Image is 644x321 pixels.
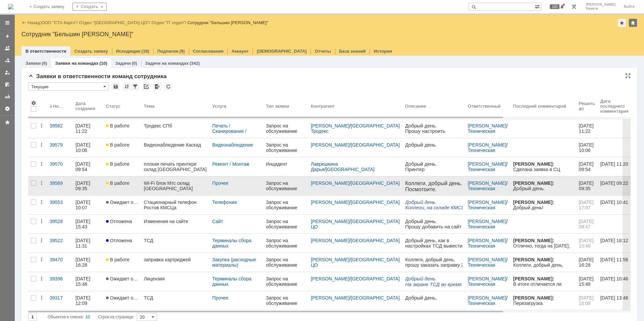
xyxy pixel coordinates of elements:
div: 39522 [50,238,70,243]
a: Настройки [2,103,13,114]
div: 39570 [50,161,70,167]
div: плохая печать принтере склад [GEOGRAPHIC_DATA] [144,161,207,172]
a: [DATE] 11:56 [598,253,637,272]
a: 39582 [47,119,73,138]
a: Задачи [115,61,131,66]
div: Услуга [212,104,227,109]
a: [PERSON_NAME] [311,200,350,205]
a: Задачи на командах [145,61,189,66]
div: [DATE] 11:22 [75,123,92,134]
span: Отложена [106,219,132,224]
div: [DATE] 09:35 [75,180,92,191]
a: Техническая поддержка [468,262,497,273]
span: . [10,300,11,305]
div: Тип заявки [266,104,290,109]
div: | [40,20,41,25]
a: [PERSON_NAME] [468,180,506,186]
span: [DATE] 10:09 [579,295,595,306]
a: Отложена [103,234,141,253]
span: a [42,294,45,300]
a: ТСД [141,234,210,253]
a: Терминалы сбора данных [212,276,253,287]
span: E [25,120,29,125]
a: [DATE] 11:22 [576,119,598,138]
a: Заявки на командах [55,61,98,66]
th: Услуга [210,93,263,119]
span: A [42,135,45,140]
span: Clipboard [12,11,34,16]
div: Сотрудник "Бельшин [PERSON_NAME]" [21,31,637,38]
a: Инцидент [263,157,308,176]
span: [DATE] 17:07 [579,200,595,210]
span: Сот. тел.: [PHONE_NUMBER] [4,72,75,78]
div: Сортировка... [123,83,131,91]
span: [PERSON_NAME] [586,3,616,7]
span: . [24,120,25,125]
th: Ответственный [465,93,511,119]
img: logo [8,4,13,9]
a: [PERSON_NAME] [468,238,506,243]
div: Запрос на обслуживание [266,295,306,306]
a: [GEOGRAPHIC_DATA] [351,200,400,205]
div: [DATE] 13:48 [600,295,628,301]
div: 39396 [50,276,70,281]
a: Запрос на обслуживание [263,272,308,291]
a: [PERSON_NAME] [311,238,350,243]
div: [DATE] 11:31 [75,238,92,249]
a: Видеонаблюдение Каскад [141,138,210,157]
a: Сайт [212,219,223,224]
span: @ [45,294,50,300]
div: Запрос на обслуживание [266,142,306,153]
a: База знаний [339,49,366,54]
span: ОП г. [GEOGRAPHIC_DATA] [4,55,69,61]
div: (0) [132,61,137,66]
a: [DATE] 13:48 [598,291,637,310]
a: [DATE] 15:43 [73,215,103,233]
a: [DATE] 11:22 [73,119,103,138]
span: ru [11,300,15,305]
th: Тип заявки [263,93,308,119]
div: / [79,20,152,25]
a: Закупка (расходные материалы) [212,257,257,268]
a: [PERSON_NAME] [468,295,506,301]
span: В работе [106,123,129,128]
div: 39317 [50,295,70,301]
a: Согласования [193,49,224,54]
a: Запрос на обслуживание [263,291,308,310]
a: Ожидает ответа контрагента [103,196,141,214]
div: / [152,20,187,25]
a: Техническая поддержка [468,128,497,139]
div: [DATE] 09:54 [75,161,92,172]
div: [DATE] 10:07 [75,200,92,210]
div: Скопировать ссылку на список [142,83,150,91]
a: [PERSON_NAME] [468,200,506,205]
div: 39470 [50,257,70,262]
a: Прочее [212,180,228,186]
a: Мои заявки [2,67,13,78]
span: TotalGroup [11,116,35,122]
th: Номер [47,93,73,119]
a: Отдел "IT отдел" [152,20,185,25]
span: .ru [31,141,36,146]
a: Подписки [157,49,178,54]
a: Техническая поддержка [468,301,497,311]
a: Техническая поддержка [468,224,497,235]
a: [GEOGRAPHIC_DATA] [351,180,400,186]
a: Терминалы сбора данных [212,238,253,249]
a: Видеонаблюдение [212,142,253,148]
div: Лицензия [144,276,207,281]
div: Видеонаблюдение Каскад [144,142,207,148]
a: В работе [103,176,141,195]
div: Тродекс СПб [144,123,207,128]
div: Статус [106,104,121,109]
a: [DATE] 16:28 [73,253,103,272]
a: [GEOGRAPHIC_DATA] Тродекс [311,123,401,134]
div: Дата создания [75,101,95,111]
div: 39569 [50,180,70,186]
span: . [35,116,36,122]
a: [DATE] 10:46 [598,272,637,291]
a: [PERSON_NAME] [468,123,506,128]
div: ТСД [144,295,207,301]
a: [DATE] 10:41 [598,196,637,214]
span: [DATE] 11:22 [579,123,595,134]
